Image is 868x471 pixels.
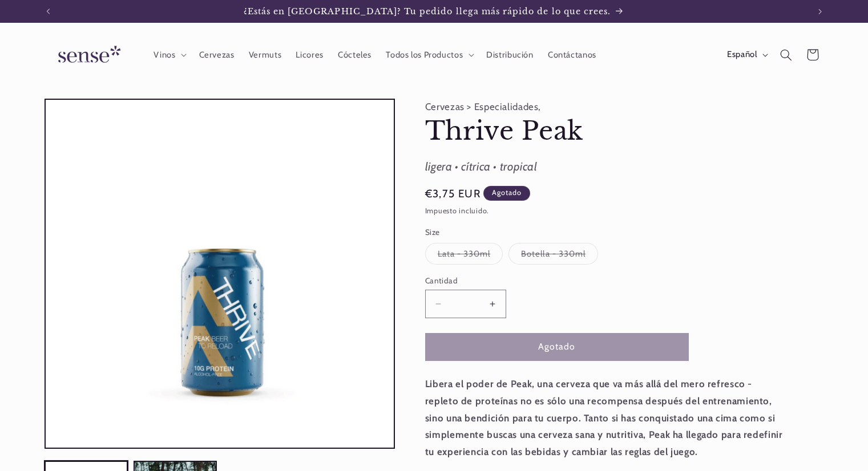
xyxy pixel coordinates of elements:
span: Contáctanos [548,50,596,60]
span: Licores [296,50,323,60]
span: €3,75 EUR [425,186,481,202]
label: Cantidad [425,275,689,286]
div: ligera • cítrica • tropical [425,157,785,177]
span: Vermuts [249,50,281,60]
span: Cócteles [338,50,372,60]
legend: Size [425,226,441,238]
button: Español [720,43,773,66]
span: Agotado [483,186,530,201]
button: Agotado [425,333,689,361]
span: ¿Estás en [GEOGRAPHIC_DATA]? Tu pedido llega más rápido de lo que crees. [244,6,611,17]
summary: Todos los Productos [379,42,479,67]
span: Vinos [154,50,175,60]
strong: Libera el poder de Peak, una cerveza que va más allá del mero refresco - repleto de proteínas no ... [425,378,783,457]
summary: Vinos [147,42,192,67]
a: Sense [40,34,135,76]
label: Lata - 330ml [425,243,503,265]
img: Sense [45,39,130,71]
h1: Thrive Peak [425,115,785,148]
a: Cócteles [330,42,378,67]
a: Cervezas [192,42,241,67]
a: Vermuts [241,42,289,67]
span: Cervezas [199,50,235,60]
span: Distribución [486,50,534,60]
a: Contáctanos [540,42,603,67]
a: Licores [289,42,331,67]
span: Español [727,48,757,61]
span: Todos los Productos [386,50,463,60]
label: Botella - 330ml [508,243,598,265]
div: Impuesto incluido. [425,205,785,217]
a: Distribución [479,42,541,67]
summary: Búsqueda [773,42,800,68]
